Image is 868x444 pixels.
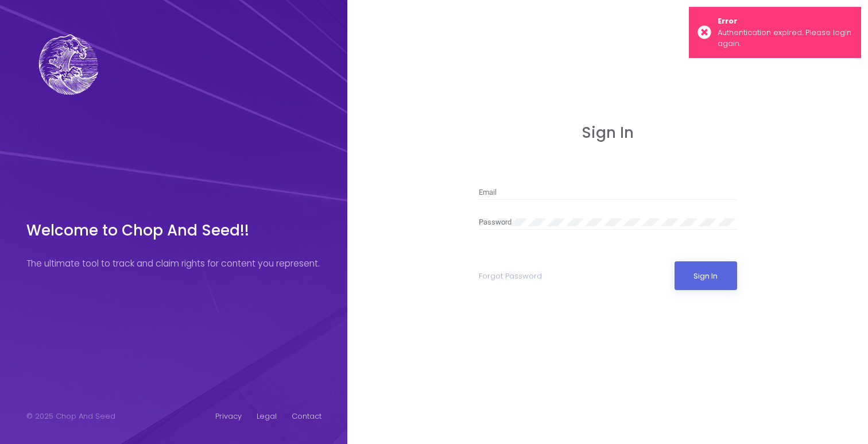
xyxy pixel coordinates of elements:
[26,411,115,422] div: © 2025 Chop And Seed
[718,27,852,49] div: Authentication expired. Please login again.
[215,411,242,422] a: Privacy
[675,261,737,290] button: Sign In
[479,188,737,197] input: Email
[257,411,277,422] a: Legal
[26,222,320,240] h3: Welcome to Chop And Seed!!
[26,258,320,269] h4: The ultimate tool to track and claim rights for content you represent.
[292,411,321,422] a: Contact
[718,16,852,27] div: Error
[479,271,542,282] a: Forgot Password
[479,124,737,142] h3: Sign In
